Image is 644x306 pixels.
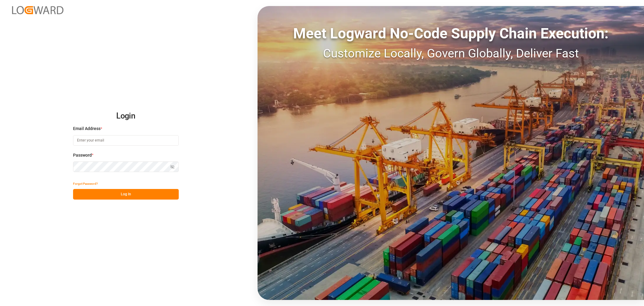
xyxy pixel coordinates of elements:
[258,44,644,63] div: Customize Locally, Govern Globally, Deliver Fast
[12,6,63,14] img: Logward_new_orange.png
[73,135,179,146] input: Enter your email
[73,125,101,132] span: Email Address
[73,106,179,126] h2: Login
[73,189,179,200] button: Log In
[73,178,98,189] button: Forgot Password?
[258,23,644,44] div: Meet Logward No-Code Supply Chain Execution:
[73,152,92,158] span: Password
